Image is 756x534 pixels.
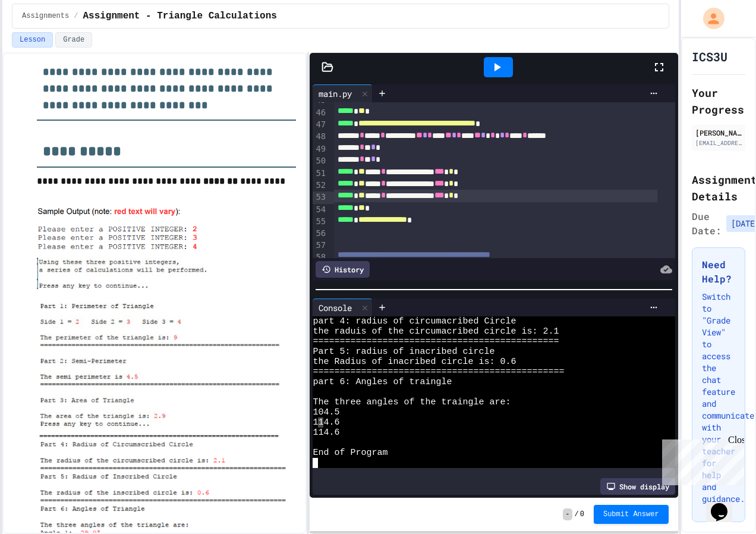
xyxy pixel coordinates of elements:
div: My Account [691,5,727,32]
h2: Your Progress [692,84,745,118]
div: Chat with us now!Close [5,5,82,76]
p: Switch to "Grade View" to access the chat feature and communicate with your teacher for help and ... [702,291,735,505]
span: / [74,11,78,21]
span: Assignments [22,11,69,21]
button: Lesson [12,32,53,48]
div: [EMAIL_ADDRESS][DOMAIN_NAME] [695,139,742,147]
iframe: chat widget [706,486,744,522]
h1: ICS3U [692,48,727,65]
div: [PERSON_NAME] [695,127,742,138]
button: Grade [55,32,92,48]
span: Due Date: [692,209,722,238]
h3: Need Help? [702,257,735,286]
iframe: chat widget [657,435,744,485]
span: Assignment - Triangle Calculations [83,9,276,23]
h2: Assignment Details [692,171,745,205]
